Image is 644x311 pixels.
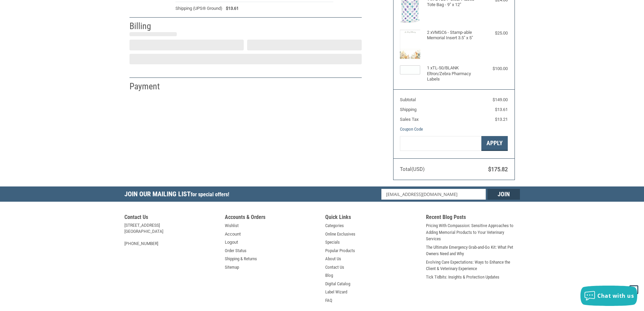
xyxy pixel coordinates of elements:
[225,247,246,254] a: Order Status
[493,97,508,102] span: $149.00
[325,222,344,229] a: Categories
[225,231,241,238] a: Account
[124,214,218,222] h5: Contact Us
[124,186,233,204] h5: Join Our Mailing List
[225,256,257,262] a: Shipping & Returns
[325,281,350,287] a: Digital Catalog
[400,136,481,151] input: Gift Certificate or Coupon Code
[426,274,499,281] a: Tick Tidbits: Insights & Protection Updates
[400,107,416,112] span: Shipping
[175,5,222,12] span: Shipping (UPS® Ground)
[580,286,637,306] button: Chat with us
[325,214,419,222] h5: Quick Links
[487,189,520,200] input: Join
[225,214,319,222] h5: Accounts & Orders
[381,189,486,200] input: Email
[427,65,479,82] h4: 1 x TL-50/BLANK Eltron/Zebra Pharmacy Labels
[488,166,508,173] span: $175.82
[400,127,423,132] a: Coupon Code
[325,239,340,246] a: Specials
[400,97,416,102] span: Subtotal
[325,264,344,271] a: Contact Us
[124,222,218,247] address: [STREET_ADDRESS] [GEOGRAPHIC_DATA] [PHONE_NUMBER]
[481,136,508,151] button: Apply
[325,247,355,254] a: Popular Products
[400,166,425,172] span: Total (USD)
[225,239,238,246] a: Logout
[129,81,169,92] h2: Payment
[495,107,508,112] span: $13.61
[325,272,333,279] a: Blog
[426,259,520,272] a: Evolving Care Expectations: Ways to Enhance the Client & Veterinary Experience
[426,222,520,242] a: Pricing With Compassion: Sensitive Approaches to Adding Memorial Products to Your Veterinary Serv...
[325,297,332,304] a: FAQ
[225,264,239,271] a: Sitemap
[325,256,341,262] a: About Us
[426,244,520,257] a: The Ultimate Emergency Grab-and-Go Kit: What Pet Owners Need and Why
[495,117,508,122] span: $13.21
[325,289,347,295] a: Label Wizard
[225,222,239,229] a: Wishlist
[427,30,479,41] h4: 2 x VMSC6 - Stamp-able Memorial Insert 3.5" x 5"
[597,292,634,299] span: Chat with us
[191,191,229,198] span: for special offers!
[426,214,520,222] h5: Recent Blog Posts
[129,21,169,32] h2: Billing
[400,117,419,122] span: Sales Tax
[481,30,508,37] div: $25.00
[481,65,508,72] div: $100.00
[222,5,239,12] span: $13.61
[325,231,355,238] a: Online Exclusives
